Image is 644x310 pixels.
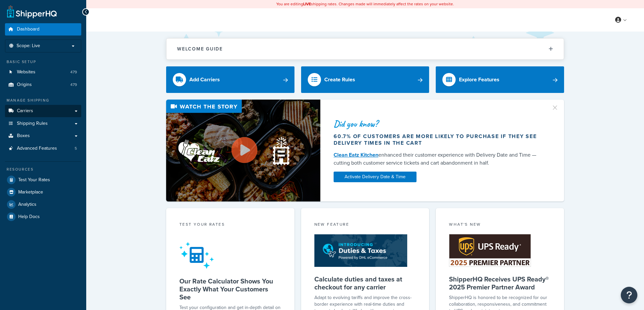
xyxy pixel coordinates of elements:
span: Scope: Live [17,43,40,49]
div: Manage Shipping [5,98,81,103]
span: Dashboard [17,27,39,32]
a: Create Rules [301,66,429,93]
a: Advanced Features5 [5,142,81,155]
li: Websites [5,66,81,78]
span: Analytics [18,202,36,207]
div: Explore Features [459,75,499,84]
a: Shipping Rules [5,117,81,130]
a: Activate Delivery Date & Time [334,172,417,182]
div: Resources [5,167,81,172]
b: LIVE [303,1,311,7]
span: Boxes [17,133,30,139]
img: Video thumbnail [166,100,320,201]
a: Carriers [5,105,81,117]
li: Advanced Features [5,142,81,155]
div: enhanced their customer experience with Delivery Date and Time — cutting both customer service ti... [334,151,543,167]
a: Analytics [5,198,81,210]
h5: ShipperHQ Receives UPS Ready® 2025 Premier Partner Award [449,275,551,291]
div: What's New [449,221,551,229]
div: Did you know? [334,119,543,128]
h2: Welcome Guide [177,46,223,51]
h5: Calculate duties and taxes at checkout for any carrier [314,275,416,291]
a: Origins479 [5,79,81,91]
span: Test Your Rates [18,177,50,183]
span: Help Docs [18,214,40,220]
div: Test your rates [179,221,281,229]
button: Welcome Guide [166,39,564,59]
a: Explore Features [436,66,564,93]
span: Websites [17,69,35,75]
span: Advanced Features [17,146,57,151]
h5: Our Rate Calculator Shows You Exactly What Your Customers See [179,277,281,301]
a: Test Your Rates [5,174,81,186]
li: Origins [5,79,81,91]
button: Open Resource Center [621,287,637,303]
div: Basic Setup [5,59,81,65]
span: Marketplace [18,190,43,195]
span: 479 [70,69,77,75]
div: 60.7% of customers are more likely to purchase if they see delivery times in the cart [334,133,543,146]
a: Help Docs [5,211,81,223]
div: Add Carriers [189,75,220,84]
span: 479 [70,82,77,88]
span: 5 [75,146,77,151]
a: Boxes [5,130,81,142]
div: New Feature [314,221,416,229]
a: Add Carriers [166,66,294,93]
span: Carriers [17,108,33,114]
div: Create Rules [324,75,355,84]
a: Dashboard [5,23,81,36]
a: Clean Eatz Kitchen [334,151,378,159]
span: Origins [17,82,32,88]
span: Shipping Rules [17,121,48,126]
a: Websites479 [5,66,81,78]
a: Marketplace [5,186,81,198]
